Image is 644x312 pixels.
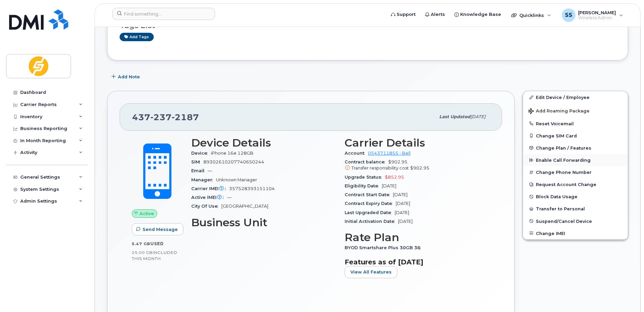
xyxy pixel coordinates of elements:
span: $902.95 [345,159,490,172]
span: Last updated [439,114,470,119]
span: Enable Call Forwarding [536,158,591,163]
span: City Of Use [191,204,221,209]
h3: Business Unit [191,216,337,229]
span: Support [397,11,416,18]
button: Send Message [132,223,183,235]
span: 237 [150,112,172,122]
button: Change IMEI [523,227,628,239]
div: Quicklinks [506,8,556,22]
span: [DATE] [393,192,407,197]
button: Request Account Change [523,178,628,190]
input: Find something... [113,8,215,20]
a: Edit Device / Employee [523,91,628,103]
span: [DATE] [396,201,410,206]
button: Transfer to Personal [523,203,628,215]
span: 5.47 GB [132,241,150,246]
button: View All Features [345,266,397,278]
span: Last Upgraded Date [345,210,395,215]
h3: Carrier Details [345,137,490,149]
a: 0543711855 - Bell [368,151,411,156]
span: $852.95 [385,175,404,180]
span: Add Note [118,74,140,80]
span: Active [140,210,154,217]
h3: Features as of [DATE] [345,258,490,266]
span: BYOD Smartshare Plus 30GB 36 [345,245,424,250]
span: [DATE] [382,183,396,188]
span: Manager [191,177,216,182]
span: View All Features [350,269,392,275]
span: Upgrade Status [345,175,385,180]
span: 89302610207740650244 [203,159,264,164]
span: Knowledge Base [460,11,501,18]
span: Alerts [431,11,445,18]
h3: Rate Plan [345,231,490,243]
span: — [208,168,212,173]
span: Active IMEI [191,195,227,200]
span: Quicklinks [519,12,544,18]
button: Change Plan / Features [523,142,628,154]
a: Add tags [120,33,154,41]
span: Transfer responsibility cost [351,165,409,171]
span: 2187 [172,112,199,122]
span: [PERSON_NAME] [578,10,616,15]
span: 25.00 GB [132,250,153,255]
button: Change SIM Card [523,130,628,142]
button: Reset Voicemail [523,118,628,130]
span: [DATE] [470,114,486,119]
button: Add Roaming Package [523,104,628,118]
span: [DATE] [398,219,413,224]
span: Carrier IMEI [191,186,229,191]
span: Wireless Admin [578,15,616,21]
span: Suspend/Cancel Device [536,218,592,224]
span: SS [565,11,572,19]
a: Alerts [420,8,450,21]
button: Change Phone Number [523,166,628,178]
span: iPhone 16e 128GB [211,151,253,156]
a: Support [386,8,420,21]
span: Email [191,168,208,173]
a: Knowledge Base [450,8,506,21]
span: [GEOGRAPHIC_DATA] [221,204,268,209]
span: 437 [132,112,199,122]
span: Contract Expiry Date [345,201,396,206]
span: Contract Start Date [345,192,393,197]
span: $902.95 [410,165,429,171]
span: Initial Activation Date [345,219,398,224]
span: Change Plan / Features [536,145,591,150]
span: Unknown Manager [216,177,257,182]
span: Device [191,151,211,156]
h3: Device Details [191,137,337,149]
div: Stefan Suba [557,8,628,22]
span: — [227,195,231,200]
span: included this month [132,250,177,261]
span: Contract balance [345,159,388,164]
button: Suspend/Cancel Device [523,215,628,227]
span: Account [345,151,368,156]
span: 357528393151104 [229,186,275,191]
span: SIM [191,159,203,164]
span: Eligibility Date [345,183,382,188]
button: Block Data Usage [523,190,628,203]
span: used [150,241,164,246]
button: Enable Call Forwarding [523,154,628,166]
h3: Tags List [120,21,616,30]
button: Add Note [107,71,146,83]
span: [DATE] [395,210,409,215]
span: Add Roaming Package [528,108,590,115]
span: Send Message [143,226,178,233]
